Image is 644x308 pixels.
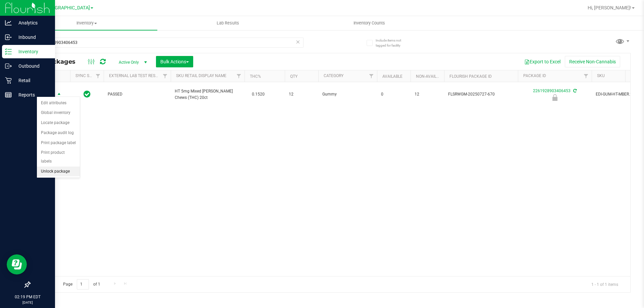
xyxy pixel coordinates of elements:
[12,19,52,27] p: Analytics
[3,294,52,300] p: 02:19 PM EDT
[57,279,106,290] span: Page of 1
[16,20,157,26] span: Inventory
[322,91,373,98] span: Gummy
[366,70,377,82] a: Filter
[382,74,402,79] a: Available
[37,148,80,166] li: Print product labels
[208,20,248,26] span: Lab Results
[449,74,492,79] a: Flourish Package ID
[160,59,189,64] span: Bulk Actions
[12,48,52,56] p: Inventory
[533,88,571,93] a: 2261928903406453
[7,254,27,274] iframe: Resource center
[84,89,91,99] span: In Sync
[5,19,12,26] inline-svg: Analytics
[37,98,80,108] li: Edit attributes
[581,70,592,82] a: Filter
[250,74,261,79] a: THC%
[290,74,298,79] a: Qty
[12,91,52,99] p: Reports
[156,56,193,67] button: Bulk Actions
[289,91,314,98] span: 12
[108,91,167,98] span: PASSED
[376,38,409,48] span: Include items not tagged for facility
[37,138,80,148] li: Print package label
[5,34,12,41] inline-svg: Inbound
[233,70,245,82] a: Filter
[415,91,440,98] span: 12
[157,16,299,30] a: Lab Results
[93,70,104,82] a: Filter
[37,128,80,138] li: Package audit log
[160,70,171,82] a: Filter
[37,108,80,118] li: Global inventory
[565,56,620,67] button: Receive Non-Cannabis
[175,88,240,101] span: HT 5mg Mixed [PERSON_NAME] Chews (THC) 20ct
[77,279,89,290] input: 1
[249,89,268,99] span: 0.1520
[588,5,631,10] span: Hi, [PERSON_NAME]!
[176,73,226,78] a: Sku Retail Display Name
[523,73,546,78] a: Package ID
[37,118,80,128] li: Locate package
[324,73,343,78] a: Category
[16,16,157,30] a: Inventory
[517,94,593,101] div: Newly Received
[37,167,80,177] li: Unlock package
[296,38,300,46] span: Clear
[3,300,52,305] p: [DATE]
[5,63,12,69] inline-svg: Outbound
[381,91,407,98] span: 0
[448,91,514,98] span: FLSRWGM-20250727-670
[30,38,304,48] input: Search Package ID, Item Name, SKU, Lot or Part Number...
[44,5,90,11] span: [GEOGRAPHIC_DATA]
[55,90,63,99] span: select
[35,58,82,65] span: All Packages
[5,48,12,55] inline-svg: Inventory
[586,279,624,289] span: 1 - 1 of 1 items
[75,73,101,78] a: Sync Status
[12,62,52,70] p: Outbound
[5,77,12,84] inline-svg: Retail
[344,20,394,26] span: Inventory Counts
[572,88,577,93] span: Sync from Compliance System
[597,73,605,78] a: SKU
[109,73,162,78] a: External Lab Test Result
[12,33,52,41] p: Inbound
[12,76,52,84] p: Retail
[416,74,446,79] a: Non-Available
[520,56,565,67] button: Export to Excel
[299,16,440,30] a: Inventory Counts
[5,91,12,98] inline-svg: Reports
